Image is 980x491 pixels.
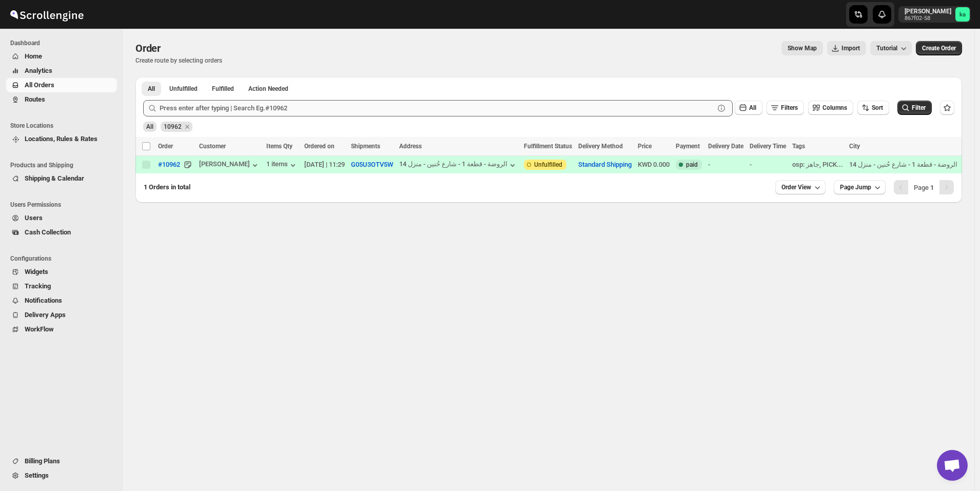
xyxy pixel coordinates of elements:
[897,101,932,115] button: Filter
[834,180,886,194] button: Page Jump
[212,85,234,93] span: Fulfilled
[6,64,117,78] button: Analytics
[6,132,117,146] button: Locations, Rules & Rates
[808,101,853,115] button: Columns
[183,122,192,131] button: Remove 10962
[898,6,971,23] button: User menu
[870,41,912,55] button: Tutorial
[10,39,118,47] span: Dashboard
[169,85,198,93] span: Unfulfilled
[266,143,292,150] span: Items Qty
[578,143,623,150] span: Delivery Method
[242,82,295,96] button: ActionNeeded
[6,211,117,225] button: Users
[25,67,52,74] span: Analytics
[6,78,117,92] button: All Orders
[351,161,393,168] button: G05U3OTV5W
[781,183,811,191] span: Order View
[6,49,117,64] button: Home
[6,322,117,337] button: WorkFlow
[304,143,335,150] span: Ordered on
[10,122,118,130] span: Store Locations
[708,143,743,150] span: Delivery Date
[399,160,507,168] div: الروضة - قطعة 1 - شارع حُنين - منزل 14
[6,171,117,186] button: Shipping & Calendar
[781,104,798,111] span: Filters
[6,265,117,279] button: Widgets
[25,174,84,182] span: Shipping & Calendar
[146,123,153,130] span: All
[912,104,926,111] span: Filter
[6,468,117,483] button: Settings
[8,2,85,27] img: ScrollEngine
[822,104,847,111] span: Columns
[857,101,889,115] button: Sort
[199,160,260,170] button: [PERSON_NAME]
[840,183,871,191] span: Page Jump
[937,450,968,481] div: Open chat
[524,143,572,150] span: Fulfillment Status
[10,201,118,209] span: Users Permissions
[10,161,118,169] span: Products and Shipping
[708,160,743,170] div: -
[792,143,805,150] span: Tags
[792,160,843,170] div: osp: جاهز, PICK...
[6,308,117,322] button: Delivery Apps
[827,41,866,55] button: Import
[638,143,652,150] span: Price
[6,225,117,240] button: Cash Collection
[849,143,860,150] span: City
[25,282,51,290] span: Tracking
[916,41,962,55] button: Create custom order
[6,454,117,468] button: Billing Plans
[775,180,826,194] button: Order View
[25,81,54,89] span: All Orders
[849,160,957,170] div: الروضة - قطعة 1 - شارع حُنين - منزل 14
[25,52,42,60] span: Home
[135,56,222,65] p: Create route by selecting orders
[25,457,60,465] span: Billing Plans
[144,183,190,191] span: 1 Orders in total
[841,44,860,52] span: Import
[351,143,380,150] span: Shipments
[905,15,951,22] p: 867f02-58
[905,7,951,15] p: [PERSON_NAME]
[399,160,518,170] button: الروضة - قطعة 1 - شارع حُنين - منزل 14
[25,311,66,319] span: Delivery Apps
[6,92,117,107] button: Routes
[152,156,186,173] button: #10962
[160,100,714,116] input: Press enter after typing | Search Eg.#10962
[142,82,161,96] button: All
[10,254,118,263] span: Configurations
[25,268,48,276] span: Widgets
[767,101,804,115] button: Filters
[922,44,956,52] span: Create Order
[399,143,422,150] span: Address
[735,101,762,115] button: All
[872,104,883,111] span: Sort
[25,472,49,479] span: Settings
[6,279,117,293] button: Tracking
[638,160,670,170] div: KWD 0.000
[25,228,71,236] span: Cash Collection
[781,41,823,55] button: Map action label
[750,160,786,170] div: -
[304,160,345,170] div: [DATE] | 11:29
[788,44,817,52] span: Show Map
[164,123,182,130] span: 10962
[158,160,180,170] span: #10962
[930,184,934,191] b: 1
[148,85,155,93] span: All
[749,104,756,111] span: All
[876,45,897,52] span: Tutorial
[248,85,288,93] span: Action Needed
[686,161,698,169] span: paid
[25,297,62,304] span: Notifications
[266,160,298,170] button: 1 items
[199,143,226,150] span: Customer
[959,11,966,18] text: ka
[914,184,934,191] span: Page
[676,143,700,150] span: Payment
